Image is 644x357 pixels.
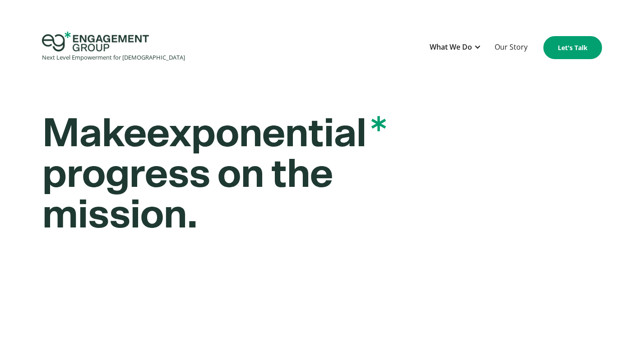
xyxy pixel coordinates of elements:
[490,37,532,59] a: Our Story
[42,32,149,51] img: Engagement Group Logo Icon
[42,114,386,236] strong: Make progress on the mission.
[146,114,386,154] span: exponential
[42,51,185,64] div: Next Level Empowerment for [DEMOGRAPHIC_DATA]
[543,36,602,59] a: Let's Talk
[430,41,472,53] div: What We Do
[42,32,185,64] a: home
[425,37,486,59] div: What We Do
